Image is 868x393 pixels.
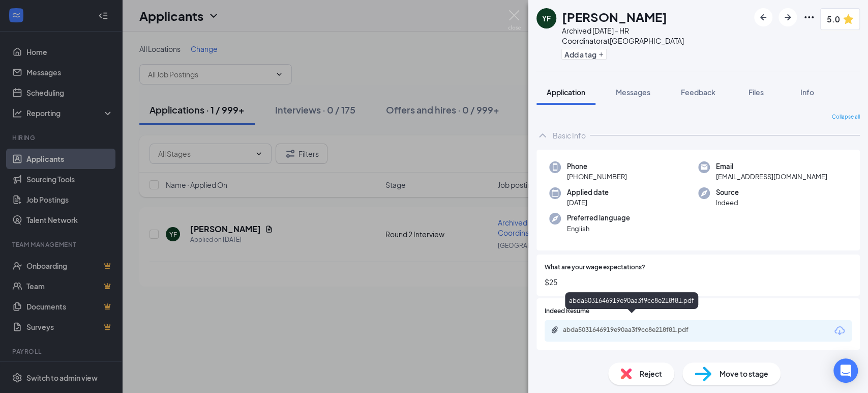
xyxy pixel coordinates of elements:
div: Basic Info [553,130,586,141]
svg: Ellipses [803,11,815,23]
span: Phone [567,161,627,172]
span: Info [800,88,814,97]
span: Preferred language [567,213,630,223]
span: Indeed Resume [545,306,589,316]
div: Archived [DATE] - HR Coordinator at [GEOGRAPHIC_DATA] [561,25,749,46]
span: Move to stage [720,368,768,379]
svg: ArrowRight [782,11,794,23]
svg: ChevronUp [536,129,549,142]
button: ArrowLeftNew [754,8,772,26]
span: [DATE] [567,198,609,208]
span: $25 [545,276,852,288]
div: Open Intercom Messenger [833,358,858,383]
button: ArrowRight [779,8,797,26]
span: Messages [616,88,650,97]
svg: Paperclip [551,326,559,334]
svg: ArrowLeftNew [757,11,769,23]
span: [PHONE_NUMBER] [567,172,627,182]
span: Reject [640,368,662,379]
div: YF [542,13,551,23]
svg: Plus [598,51,604,58]
span: Collapse all [832,113,860,121]
div: abda5031646919e90aa3f9cc8e218f81.pdf [563,326,705,334]
span: Application [547,88,585,97]
span: Feedback [681,88,715,97]
span: English [567,223,630,234]
h1: [PERSON_NAME] [561,8,667,25]
svg: Download [833,325,846,337]
span: Files [749,88,764,97]
button: PlusAdd a tag [561,49,607,60]
span: Applied date [567,187,609,198]
span: Indeed [716,198,739,208]
span: What are your wage expectations? [545,263,645,272]
a: Paperclipabda5031646919e90aa3f9cc8e218f81.pdf [551,326,715,335]
span: 5.0 [827,13,840,25]
span: Source [716,187,739,198]
span: [EMAIL_ADDRESS][DOMAIN_NAME] [716,172,827,182]
span: Email [716,161,827,172]
div: abda5031646919e90aa3f9cc8e218f81.pdf [565,292,698,309]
